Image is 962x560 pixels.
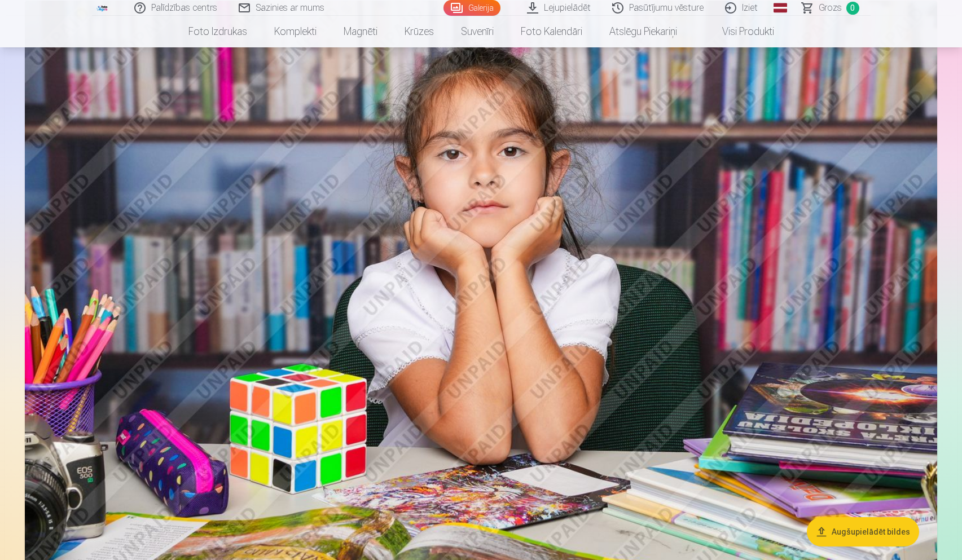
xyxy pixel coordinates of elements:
span: Grozs [819,1,842,15]
img: /fa1 [96,5,109,11]
a: Visi produkti [691,16,788,47]
a: Foto izdrukas [175,16,261,47]
span: 0 [846,2,859,15]
a: Krūzes [391,16,447,47]
a: Komplekti [261,16,330,47]
a: Foto kalendāri [507,16,596,47]
a: Atslēgu piekariņi [596,16,691,47]
button: Augšupielādēt bildes [807,517,919,546]
a: Magnēti [330,16,391,47]
a: Suvenīri [447,16,507,47]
